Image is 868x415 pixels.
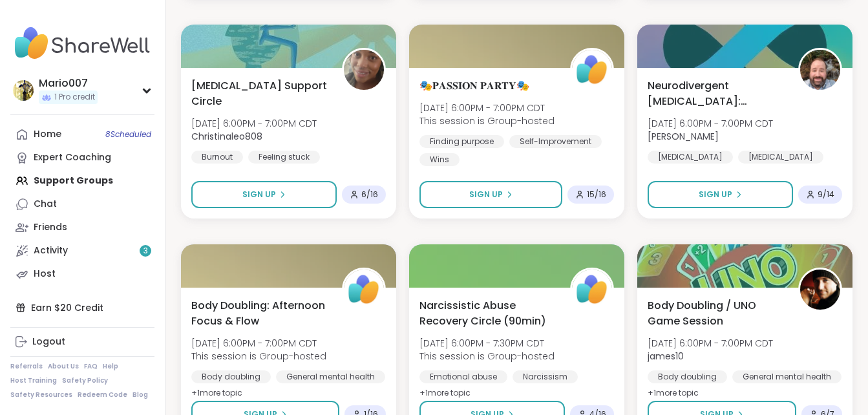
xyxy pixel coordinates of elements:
[13,80,34,101] img: Mario007
[48,362,79,371] a: About Us
[419,337,555,350] span: [DATE] 6:00PM - 7:30PM CDT
[10,123,154,146] a: Home8Scheduled
[32,335,65,348] div: Logout
[419,135,504,148] div: Finding purpose
[103,362,118,371] a: Help
[818,189,834,200] span: 9 / 14
[62,376,108,385] a: Safety Policy
[10,376,57,385] a: Host Training
[105,129,151,140] span: 8 Scheduled
[10,390,72,399] a: Safety Resources
[648,350,684,363] b: james10
[419,101,555,114] span: [DATE] 6:00PM - 7:00PM CDT
[10,262,154,286] a: Host
[648,130,719,143] b: [PERSON_NAME]
[10,216,154,239] a: Friends
[10,21,154,66] img: ShareWell Nav Logo
[648,78,784,109] span: Neurodivergent [MEDICAL_DATA]: [MEDICAL_DATA]
[10,239,154,262] a: Activity3
[738,151,823,164] div: [MEDICAL_DATA]
[10,146,154,169] a: Expert Coaching
[419,350,555,363] span: This session is Group-hosted
[54,92,95,103] span: 1 Pro credit
[10,330,154,354] a: Logout
[587,189,606,200] span: 15 / 16
[191,337,326,350] span: [DATE] 6:00PM - 7:00PM CDT
[191,350,326,363] span: This session is Group-hosted
[419,153,460,166] div: Wins
[84,362,98,371] a: FAQ
[572,50,612,90] img: ShareWell
[191,151,243,164] div: Burnout
[469,189,503,200] span: Sign Up
[648,151,733,164] div: [MEDICAL_DATA]
[513,370,578,383] div: Narcissism
[419,298,556,329] span: Narcissistic Abuse Recovery Circle (90min)
[732,370,842,383] div: General mental health
[34,221,67,234] div: Friends
[34,151,111,164] div: Expert Coaching
[34,128,61,141] div: Home
[419,114,555,127] span: This session is Group-hosted
[34,244,68,257] div: Activity
[191,130,262,143] b: Christinaleo808
[34,198,57,211] div: Chat
[419,181,562,208] button: Sign Up
[800,270,840,310] img: james10
[648,298,784,329] span: Body Doubling / UNO Game Session
[800,50,840,90] img: Brian_L
[10,193,154,216] a: Chat
[242,189,276,200] span: Sign Up
[191,117,317,130] span: [DATE] 6:00PM - 7:00PM CDT
[191,181,337,208] button: Sign Up
[39,76,98,90] div: Mario007
[10,296,154,319] div: Earn $20 Credit
[78,390,127,399] a: Redeem Code
[276,370,385,383] div: General mental health
[344,50,384,90] img: Christinaleo808
[191,78,328,109] span: [MEDICAL_DATA] Support Circle
[191,370,271,383] div: Body doubling
[10,362,43,371] a: Referrals
[648,370,727,383] div: Body doubling
[34,268,56,281] div: Host
[132,390,148,399] a: Blog
[648,117,773,130] span: [DATE] 6:00PM - 7:00PM CDT
[419,78,529,94] span: 🎭𝐏𝐀𝐒𝐒𝐈𝐎𝐍 𝐏𝐀𝐑𝐓𝐘🎭
[419,370,507,383] div: Emotional abuse
[344,270,384,310] img: ShareWell
[648,181,793,208] button: Sign Up
[361,189,378,200] span: 6 / 16
[509,135,602,148] div: Self-Improvement
[248,151,320,164] div: Feeling stuck
[143,246,148,257] span: 3
[572,270,612,310] img: ShareWell
[191,298,328,329] span: Body Doubling: Afternoon Focus & Flow
[699,189,732,200] span: Sign Up
[648,337,773,350] span: [DATE] 6:00PM - 7:00PM CDT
